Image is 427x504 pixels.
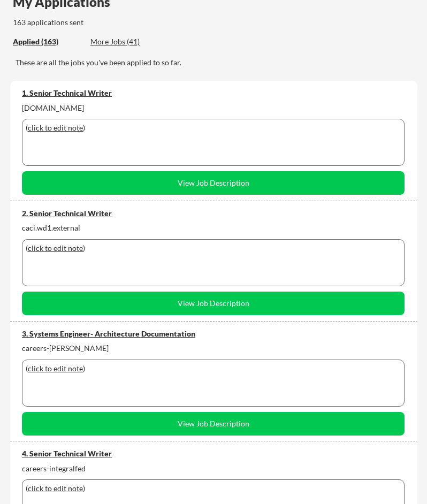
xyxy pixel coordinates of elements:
[22,448,405,459] div: 4. Senior Technical Writer
[22,88,405,98] div: 1. Senior Technical Writer
[26,243,401,254] div: ( )
[28,243,83,253] u: click to edit note
[22,171,405,195] button: View Job Description
[22,463,405,474] div: careers-integralfed
[90,36,169,48] div: These are job applications we think you'd be a good fit for, but couldn't apply you to automatica...
[13,17,220,28] div: 163 applications sent
[28,484,83,493] u: click to edit note
[16,57,417,68] div: These are all the jobs you've been applied to so far.
[26,483,401,494] div: ( )
[13,36,82,48] div: These are all the jobs you've been applied to so far.
[22,343,405,354] div: careers-[PERSON_NAME]
[90,36,169,47] div: More Jobs (41)
[13,36,82,47] div: Applied (163)
[26,363,401,374] div: ( )
[28,364,83,373] u: click to edit note
[26,123,401,133] div: ( )
[22,412,405,436] button: View Job Description
[22,292,405,315] button: View Job Description
[22,223,405,233] div: caci.wd1.external
[28,123,83,132] u: click to edit note
[22,329,405,339] div: 3. Systems Engineer- Architecture Documentation
[22,103,405,113] div: [DOMAIN_NAME]
[22,208,405,219] div: 2. Senior Technical Writer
